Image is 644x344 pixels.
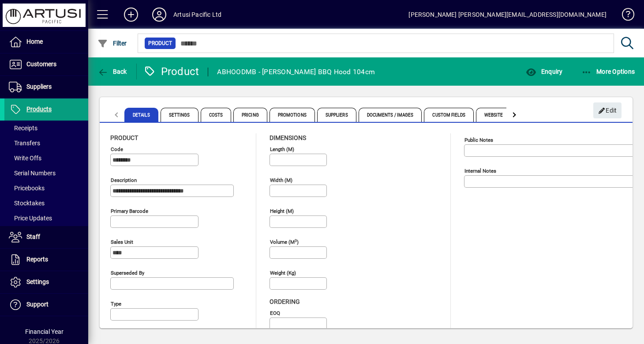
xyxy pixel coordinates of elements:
div: Artusi Pacific Ltd [173,8,221,22]
span: More Options [581,68,635,75]
a: Reports [4,249,88,271]
span: Pricebooks [9,185,45,192]
span: Enquiry [526,68,562,75]
span: Price Updates [9,215,52,222]
mat-label: Length (m) [270,146,294,152]
div: Product [143,64,199,79]
span: Serial Numbers [9,170,56,177]
a: Pricebooks [4,181,88,196]
button: Profile [145,7,173,23]
mat-label: Public Notes [464,137,493,143]
a: Suppliers [4,76,88,98]
mat-label: Sales unit [111,239,133,245]
button: Enquiry [524,64,565,79]
span: Settings [26,278,49,285]
a: Support [4,294,88,316]
a: Price Updates [4,211,88,226]
div: [PERSON_NAME] [PERSON_NAME][EMAIL_ADDRESS][DOMAIN_NAME] [408,8,607,22]
app-page-header-button: Back [88,64,137,79]
a: Customers [4,53,88,76]
span: Financial Year [25,328,64,335]
button: More Options [579,64,637,79]
button: Edit [593,102,622,118]
mat-label: Weight (Kg) [270,270,296,276]
span: Home [26,38,43,45]
button: Filter [95,35,129,51]
span: Costs [201,108,232,122]
span: Product [110,134,138,141]
span: Settings [161,108,198,122]
span: Ordering [270,298,300,305]
mat-label: Type [111,301,121,307]
span: Pricing [233,108,267,122]
span: Dimensions [270,134,306,141]
span: Suppliers [317,108,356,122]
span: Documents / Images [359,108,422,122]
span: Product [148,39,172,48]
span: Filter [97,40,127,47]
span: Website [476,108,512,122]
span: Back [97,68,127,75]
mat-label: Primary barcode [111,208,148,214]
a: Write Offs [4,151,88,166]
span: Products [26,106,52,113]
a: Receipts [4,121,88,136]
div: ABHOODMB - [PERSON_NAME] BBQ Hood 104cm [217,65,375,79]
span: Edit [598,103,617,118]
a: Staff [4,226,88,248]
mat-label: Width (m) [270,177,292,183]
button: Add [117,7,145,23]
span: Customers [26,60,56,68]
a: Settings [4,271,88,293]
a: Knowledge Base [615,2,633,30]
span: Write Offs [9,155,41,162]
button: Back [95,64,129,79]
a: Serial Numbers [4,166,88,181]
span: Stocktakes [9,200,45,207]
a: Home [4,31,88,53]
mat-label: Internal Notes [464,168,496,174]
a: Stocktakes [4,196,88,211]
span: Transfers [9,140,40,147]
span: Promotions [270,108,315,122]
mat-label: EOQ [270,310,280,316]
span: Custom Fields [424,108,473,122]
a: Transfers [4,136,88,151]
mat-label: Volume (m ) [270,239,299,245]
span: Staff [26,233,40,240]
span: Suppliers [26,83,52,90]
sup: 3 [295,238,297,242]
span: Reports [26,256,48,263]
mat-label: Code [111,146,123,152]
span: Receipts [9,125,37,132]
span: Support [26,301,49,308]
span: Details [124,108,158,122]
mat-label: Superseded by [111,270,144,276]
mat-label: Description [111,177,137,183]
mat-label: Height (m) [270,208,294,214]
